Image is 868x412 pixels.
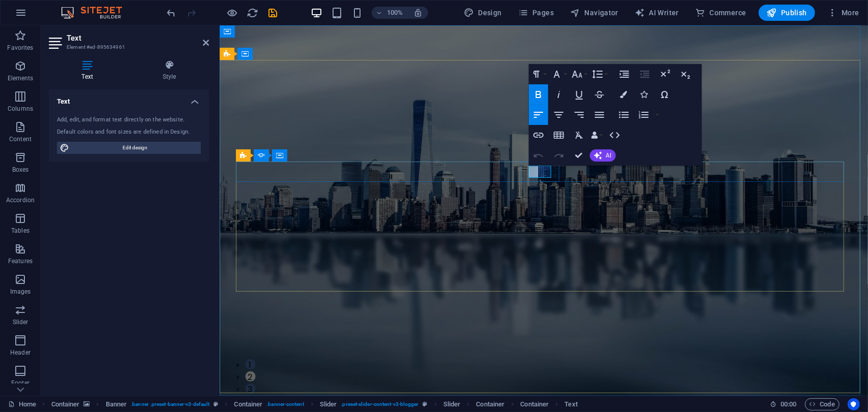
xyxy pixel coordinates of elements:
span: . preset-slider-content-v3-blogger [341,398,419,410]
i: This element is a customizable preset [423,401,428,407]
p: Slider [13,318,28,326]
span: Click to select. Double-click to edit [476,398,505,410]
h3: Element #ed-895634961 [67,43,189,52]
span: Navigator [570,8,618,18]
span: Pages [518,8,554,18]
button: Paragraph Format [529,64,548,84]
button: Design [460,5,506,21]
p: Elements [8,74,34,82]
button: Pages [514,5,558,21]
p: Favorites [7,44,33,52]
button: Align Left [529,105,548,125]
button: Ordered List [653,105,662,125]
button: Ordered List [634,105,653,125]
button: More [823,5,863,21]
button: Navigator [566,5,622,21]
span: Click to select. Double-click to edit [106,398,127,410]
p: Images [10,288,31,296]
p: Accordion [6,196,35,204]
span: More [827,8,859,18]
button: Font Size [570,64,589,84]
div: Default colors and font sizes are defined in Design. [57,128,201,137]
i: Reload page [247,7,259,19]
button: Increase Indent [615,64,634,84]
button: Align Justify [590,105,609,125]
button: Insert Table [549,125,568,145]
i: This element contains a background [83,401,89,407]
button: Colors [614,84,634,105]
button: Confirm (Ctrl+⏎) [570,145,589,166]
button: Usercentrics [848,398,860,410]
span: Design [464,8,502,18]
button: undo [165,7,177,19]
p: Columns [8,105,33,113]
span: Edit design [72,142,198,154]
button: 100% [372,7,408,19]
button: Edit design [57,142,201,154]
span: Click to select. Double-click to edit [234,398,263,410]
span: : [788,400,789,408]
button: Data Bindings [590,125,604,145]
button: Font Family [549,64,568,84]
button: Click here to leave preview mode and continue editing [226,7,238,19]
a: Click to cancel selection. Double-click to open Pages [8,398,36,410]
nav: breadcrumb [51,398,578,410]
button: Align Right [570,105,589,125]
span: Publish [767,8,807,18]
button: save [267,7,279,19]
div: Design (Ctrl+Alt+Y) [460,5,506,21]
button: AI Writer [631,5,683,21]
button: Undo (Ctrl+Z) [529,145,548,166]
button: 3 [25,358,36,368]
button: Code [805,398,840,410]
p: Content [9,135,32,143]
span: 00 00 [781,398,796,410]
button: Italic (Ctrl+I) [549,84,568,105]
button: Unordered List [614,105,634,125]
div: Add, edit, and format text directly on the website. [57,116,201,124]
button: Icons [635,84,654,105]
button: Superscript [655,64,675,84]
button: 1 [25,334,36,344]
span: Click to select. Double-click to edit [521,398,549,410]
span: Click to select. Double-click to edit [320,398,337,410]
span: . banner .preset-banner-v3-default [131,398,209,410]
p: Footer [11,379,29,387]
button: Strikethrough [590,84,609,105]
button: Commerce [691,5,751,21]
button: AI [590,149,616,162]
span: Click to select. Double-click to edit [443,398,461,410]
h4: Text [49,89,209,108]
p: Features [8,257,33,265]
button: Bold (Ctrl+B) [529,84,548,105]
i: On resize automatically adjust zoom level to fit chosen device. [413,8,423,17]
h6: Session time [770,398,797,410]
p: Boxes [12,166,29,174]
p: Tables [11,227,29,235]
span: Click to select. Double-click to edit [565,398,578,410]
button: Publish [759,5,815,21]
span: Click to select. Double-click to edit [51,398,80,410]
button: Align Center [549,105,568,125]
i: This element is a customizable preset [214,401,218,407]
span: . banner-content [266,398,304,410]
button: reload [247,7,259,19]
button: Special Characters [655,84,674,105]
h4: Style [130,60,209,81]
button: 2 [25,346,36,356]
span: AI Writer [635,8,679,18]
span: Commerce [695,8,746,18]
button: HTML [605,125,624,145]
button: Redo (Ctrl+Shift+Z) [549,145,568,166]
button: Insert Link [529,125,548,145]
button: Decrease Indent [635,64,654,84]
h2: Text [67,34,209,43]
button: Underline (Ctrl+U) [570,84,589,105]
p: Header [10,348,31,357]
h4: Text [49,60,130,81]
button: Clear Formatting [570,125,589,145]
img: Editor Logo [58,7,135,19]
i: Undo: Change text (Ctrl+Z) [166,7,177,19]
span: Code [810,398,835,410]
i: Save (Ctrl+S) [267,7,279,19]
